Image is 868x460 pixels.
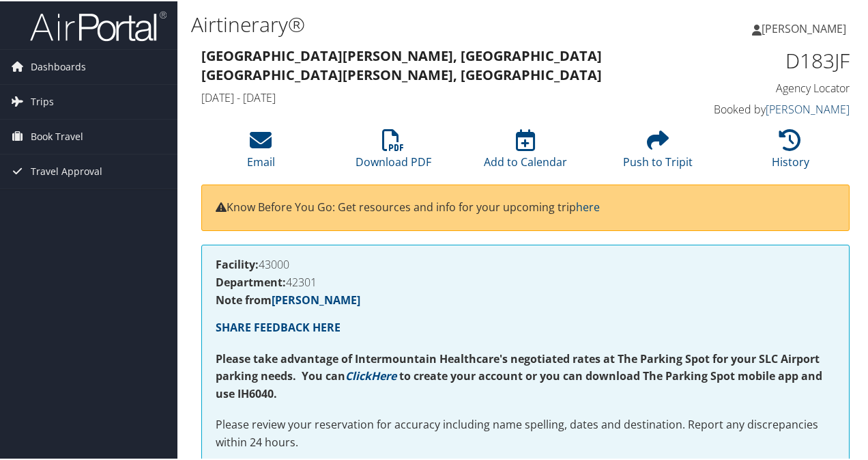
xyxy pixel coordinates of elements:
a: History [772,135,809,168]
span: Travel Approval [31,153,102,187]
p: Know Before You Go: Get resources and info for your upcoming trip [216,198,835,215]
span: Trips [31,83,54,118]
a: Add to Calendar [484,135,567,168]
h4: 42301 [216,275,835,286]
h4: Agency Locator [703,79,850,94]
span: [PERSON_NAME] [762,20,846,35]
h4: 43000 [216,258,835,269]
a: Push to Tripit [623,135,693,168]
img: airportal-logo.png [30,9,167,41]
strong: [GEOGRAPHIC_DATA][PERSON_NAME], [GEOGRAPHIC_DATA] [GEOGRAPHIC_DATA][PERSON_NAME], [GEOGRAPHIC_DATA] [201,45,602,83]
h1: Airtinerary® [191,9,637,38]
a: SHARE FEEDBACK HERE [216,319,341,334]
span: Book Travel [31,118,83,152]
strong: Department: [216,273,286,288]
a: here [576,198,600,213]
a: Email [247,135,275,168]
h4: Booked by [703,100,850,116]
span: Dashboards [31,49,86,83]
a: [PERSON_NAME] [272,291,360,306]
a: [PERSON_NAME] [752,7,860,48]
a: Here [371,367,396,382]
a: Download PDF [356,135,431,168]
strong: Please take advantage of Intermountain Healthcare's negotiated rates at The Parking Spot for your... [216,350,820,383]
strong: Note from [216,291,360,306]
h1: D183JF [703,45,850,74]
strong: to create your account or you can download The Parking Spot mobile app and use IH6040. [216,367,822,400]
h4: [DATE] - [DATE] [201,89,682,104]
strong: Facility: [216,256,259,271]
p: Please review your reservation for accuracy including name spelling, dates and destination. Repor... [216,415,835,450]
a: [PERSON_NAME] [766,100,850,116]
a: Click [345,367,371,382]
